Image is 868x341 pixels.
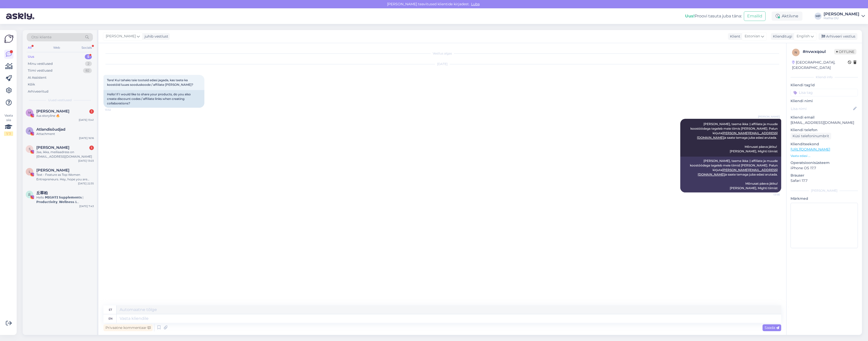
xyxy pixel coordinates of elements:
[758,115,780,119] span: [PERSON_NAME]
[791,120,858,125] p: [EMAIL_ADDRESS][DOMAIN_NAME]
[36,168,69,173] span: Louisa
[103,51,781,56] div: Vestlus algas
[791,141,858,147] p: Klienditeekond
[685,13,742,19] div: Proovi tasuta juba täna:
[28,75,46,80] div: AI Assistent
[79,118,94,122] div: [DATE] 13:41
[29,170,31,174] span: L
[83,68,92,73] div: 82
[791,89,858,96] input: Lisa tag
[791,154,858,158] p: Vaata edasi ...
[108,314,113,323] div: en
[698,168,778,176] a: [PERSON_NAME][EMAIL_ADDRESS][DOMAIN_NAME]
[36,127,65,132] span: Atlandisõudjad
[791,178,858,183] p: Safari 17.7
[48,98,72,102] span: Uued vestlused
[795,50,797,54] span: n
[680,157,781,192] div: [PERSON_NAME], teeme ikka :) affiliate ja muude koostöödega tegeleb meie tiimid [PERSON_NAME]. Pa...
[728,34,740,39] div: Klient
[815,13,822,20] div: MP
[105,108,124,112] span: 13:32
[36,191,48,195] span: 丘翠柏
[791,188,858,193] div: [PERSON_NAME]
[772,12,802,21] div: Aktiivne
[791,133,831,139] div: Küsi telefoninumbrit
[834,49,856,54] span: Offline
[791,106,852,111] input: Lisa nimi
[791,147,830,152] a: [URL][DOMAIN_NAME]
[36,113,94,118] div: ilus storyline 🔥
[697,131,778,139] a: [PERSON_NAME][EMAIL_ADDRESS][DOMAIN_NAME]
[791,82,858,88] p: Kliendi tag'id
[31,35,51,40] span: Otsi kliente
[744,11,766,21] button: Emailid
[36,109,69,113] span: Mari-Liis Põldar
[791,75,858,79] div: Kliendi info
[28,111,31,115] span: M
[791,196,858,201] p: Märkmed
[791,98,858,104] p: Kliendi nimi
[29,147,31,151] span: S
[791,165,858,171] p: iPhone OS 17.7
[89,109,94,114] div: 1
[103,324,153,331] div: Privaatne kommentaar
[4,113,13,136] div: Vaata siia
[771,34,792,39] div: Klienditugi
[745,34,760,39] span: Estonian
[36,195,94,204] div: Hello 𝗠𝗜𝗚𝗛𝗧𝗜 𝗦𝘂𝗽𝗽𝗹𝗲𝗺𝗲𝗻𝘁𝘀 | 𝗣𝗿𝗼𝗱𝘂𝗰𝘁𝗶𝘃𝗶𝘁𝘆, 𝗪𝗲𝗹𝗹𝗻𝗲𝘀𝘀 & 𝗥𝗲𝘀𝗶𝗹𝗶𝗲𝗻𝗰𝗲, We are a luxury goods supplier fr...
[36,145,69,150] span: Sander Harjak
[4,131,13,136] div: 1 / 3
[79,136,94,140] div: [DATE] 16:16
[143,34,168,39] div: juhib vestlust
[107,78,193,87] span: Tere! Kui tahaks teie tooteid edasi jagada, kas teete ka koostöid luues sooduskoode / affiliate [...
[80,44,93,51] div: Socials
[803,49,834,55] div: # nvwxqoul
[28,192,31,196] span: 丘
[824,16,859,20] div: Hatha OÜ
[4,34,14,44] img: Askly Logo
[824,12,859,16] div: [PERSON_NAME]
[28,61,53,66] div: Minu vestlused
[109,305,112,314] div: et
[36,173,94,182] div: Text - Feature as Top Women Entrepreneurs. Hey, hope you are doing well! We are doing a special f...
[27,44,33,51] div: All
[89,146,94,150] div: 1
[103,62,781,66] div: [DATE]
[29,129,31,133] span: A
[685,14,695,18] b: Uus!
[78,182,94,185] div: [DATE] 22:35
[28,54,34,59] div: Uus
[470,2,481,6] span: Luba
[819,33,857,40] div: Arhiveeri vestlus
[792,60,848,70] div: [GEOGRAPHIC_DATA], [GEOGRAPHIC_DATA]
[28,89,48,94] div: Arhiveeritud
[690,122,778,153] span: [PERSON_NAME], teeme ikka :) affiliate ja muude koostöödega tegeleb meie tiimis [PERSON_NAME]. Pa...
[797,34,810,39] span: English
[765,325,779,330] span: Saada
[85,61,92,66] div: 2
[52,44,61,51] div: Web
[78,159,94,163] div: [DATE] 13:03
[36,132,94,136] div: Attachment
[791,160,858,165] p: Operatsioonisüsteem
[824,12,865,20] a: [PERSON_NAME]Hatha OÜ
[28,68,52,73] div: Tiimi vestlused
[79,204,94,208] div: [DATE] 7:43
[106,34,136,39] span: [PERSON_NAME]
[791,127,858,133] p: Kliendi telefon
[761,193,780,196] span: 13:46
[791,173,858,178] p: Brauser
[28,82,35,87] div: Kõik
[36,150,94,159] div: Jaa, ikka, meiliaadress on [EMAIL_ADDRESS][DOMAIN_NAME]
[103,90,204,108] div: Hello! If I would like to share your products, do you also create discount codes / affiliate link...
[791,115,858,120] p: Kliendi email
[85,54,92,59] div: 5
